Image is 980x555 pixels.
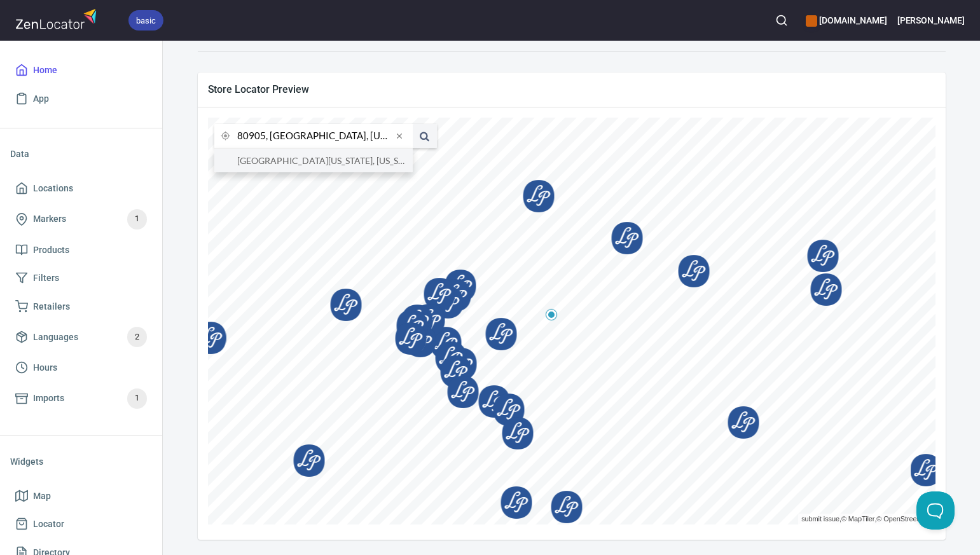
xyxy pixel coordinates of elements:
span: Locator [33,516,64,532]
span: Store Locator Preview [208,83,935,96]
a: Languages2 [10,320,152,353]
span: Languages [33,329,78,345]
a: Imports1 [10,382,152,415]
a: Products [10,236,152,264]
a: Hours [10,353,152,382]
li: 80905, Colorado Springs, Colorado, United States [214,149,413,172]
a: Locator [10,510,152,538]
span: Hours [33,360,57,376]
span: Filters [33,270,59,286]
a: Retailers [10,292,152,321]
span: App [33,91,49,107]
iframe: Help Scout Beacon - Open [916,491,955,530]
h6: [DOMAIN_NAME] [806,13,887,27]
a: Markers1 [10,203,152,236]
li: Data [10,139,152,169]
span: Imports [33,390,64,406]
button: [PERSON_NAME] [897,6,965,34]
button: color-CE600E [806,15,817,27]
span: Products [33,242,69,258]
h6: [PERSON_NAME] [897,13,965,27]
span: Retailers [33,299,70,315]
img: zenlocator [15,5,100,32]
div: Manage your apps [806,6,887,34]
span: 1 [127,212,147,226]
span: Markers [33,211,66,227]
canvas: Map [208,118,935,524]
span: basic [128,14,163,27]
span: Home [33,62,57,78]
li: Widgets [10,446,152,477]
a: App [10,85,152,113]
a: Map [10,482,152,510]
a: Locations [10,174,152,203]
span: Map [33,488,51,504]
a: Home [10,56,152,85]
input: city or postal code [237,124,392,148]
button: Search [768,6,796,34]
span: 2 [127,330,147,345]
div: basic [128,10,163,31]
span: 1 [127,391,147,406]
a: Filters [10,264,152,292]
span: Locations [33,181,73,196]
